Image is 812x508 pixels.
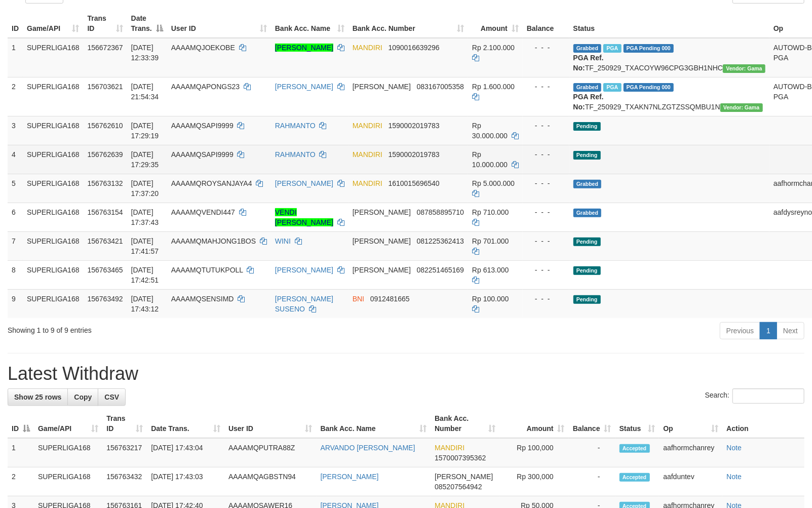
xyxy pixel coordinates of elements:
[659,438,722,467] td: aafhormchanrey
[14,393,61,401] span: Show 25 rows
[171,295,234,303] span: AAAAMQSENSIMD
[389,122,440,130] span: Copy 1590002019783 to clipboard
[732,388,804,404] input: Search:
[171,44,235,52] span: AAAAMQJOEKOBE
[88,150,123,159] span: 156762639
[8,174,23,203] td: 5
[468,9,523,38] th: Amount: activate to sort column ascending
[353,122,382,130] span: MANDIRI
[472,150,508,169] span: Rp 10.000.000
[705,388,804,404] label: Search:
[472,122,508,140] span: Rp 30.000.000
[353,150,382,159] span: MANDIRI
[275,179,333,187] a: [PERSON_NAME]
[98,388,126,406] a: CSV
[435,444,465,452] span: MANDIRI
[569,467,615,496] td: -
[224,409,317,438] th: User ID: activate to sort column ascending
[317,409,431,438] th: Bank Acc. Name: activate to sort column ascending
[435,454,486,462] span: Copy 1570007395362 to clipboard
[472,266,509,274] span: Rp 613.000
[659,467,722,496] td: aafduntev
[659,409,722,438] th: Op: activate to sort column ascending
[271,9,349,38] th: Bank Acc. Name: activate to sort column ascending
[603,44,621,53] span: Marked by aafsengchandara
[34,409,102,438] th: Game/API: activate to sort column ascending
[353,83,411,91] span: [PERSON_NAME]
[224,438,317,467] td: AAAAMQPUTRA88Z
[527,82,565,92] div: - - -
[275,266,333,274] a: [PERSON_NAME]
[349,9,468,38] th: Bank Acc. Number: activate to sort column ascending
[102,438,147,467] td: 156763217
[131,122,159,140] span: [DATE] 17:29:19
[8,260,23,289] td: 8
[472,44,515,52] span: Rp 2.100.000
[127,9,167,38] th: Date Trans.: activate to sort column descending
[777,322,804,339] a: Next
[131,44,159,62] span: [DATE] 12:33:39
[147,467,224,496] td: [DATE] 17:43:03
[472,237,509,245] span: Rp 701.000
[321,473,379,481] a: [PERSON_NAME]
[620,444,650,453] span: Accepted
[8,145,23,174] td: 4
[131,150,159,169] span: [DATE] 17:29:35
[353,208,411,216] span: [PERSON_NAME]
[573,295,601,304] span: Pending
[167,9,271,38] th: User ID: activate to sort column ascending
[431,409,499,438] th: Bank Acc. Number: activate to sort column ascending
[353,266,411,274] span: [PERSON_NAME]
[527,294,565,304] div: - - -
[8,231,23,260] td: 7
[131,208,159,226] span: [DATE] 17:37:43
[569,38,769,77] td: TF_250929_TXACOYW96CPG3GBH1NHC
[370,295,410,303] span: Copy 0912481665 to clipboard
[23,9,84,38] th: Game/API: activate to sort column ascending
[88,179,123,187] span: 156763132
[389,179,440,187] span: Copy 1610015696540 to clipboard
[171,179,252,187] span: AAAAMQROYSANJAYA4
[8,467,34,496] td: 2
[353,237,411,245] span: [PERSON_NAME]
[760,322,777,339] a: 1
[573,209,602,217] span: Grabbed
[23,38,84,77] td: SUPERLIGA168
[603,83,621,92] span: Marked by aafchhiseyha
[131,295,159,313] span: [DATE] 17:43:12
[417,266,464,274] span: Copy 082251465169 to clipboard
[8,77,23,116] td: 2
[573,238,601,246] span: Pending
[275,44,333,52] a: [PERSON_NAME]
[624,83,674,92] span: PGA Pending
[171,83,240,91] span: AAAAMQAPONGS23
[131,237,159,255] span: [DATE] 17:41:57
[23,289,84,318] td: SUPERLIGA168
[275,295,333,313] a: [PERSON_NAME] SUSENO
[8,203,23,231] td: 6
[275,83,333,91] a: [PERSON_NAME]
[171,150,234,159] span: AAAAMQSAPI9999
[615,409,660,438] th: Status: activate to sort column ascending
[389,44,440,52] span: Copy 1090016639296 to clipboard
[353,44,382,52] span: MANDIRI
[417,208,464,216] span: Copy 087858895710 to clipboard
[472,179,515,187] span: Rp 5.000.000
[8,116,23,145] td: 3
[147,409,224,438] th: Date Trans.: activate to sort column ascending
[8,388,68,406] a: Show 25 rows
[23,77,84,116] td: SUPERLIGA168
[275,237,291,245] a: WINI
[573,122,601,131] span: Pending
[720,322,760,339] a: Previous
[527,265,565,275] div: - - -
[353,295,364,303] span: BNI
[8,321,331,335] div: Showing 1 to 9 of 9 entries
[499,467,569,496] td: Rp 300,000
[23,174,84,203] td: SUPERLIGA168
[435,483,482,491] span: Copy 085207564942 to clipboard
[23,203,84,231] td: SUPERLIGA168
[88,295,123,303] span: 156763492
[275,150,316,159] a: RAHMANTO
[171,237,256,245] span: AAAAMQMAHJONG1BOS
